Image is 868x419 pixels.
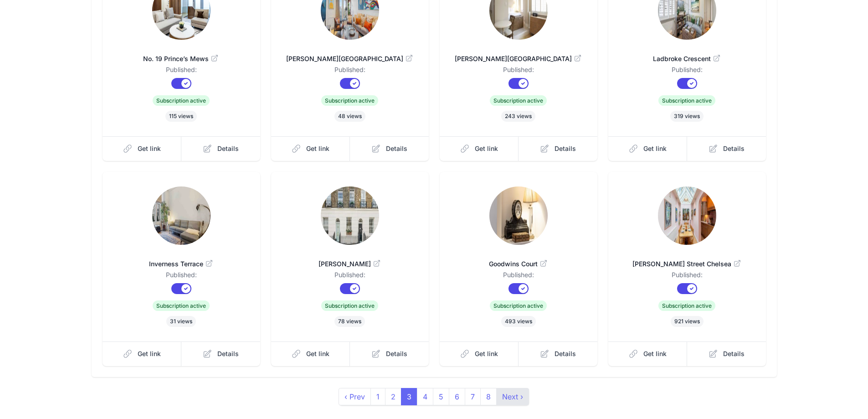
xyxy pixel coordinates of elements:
dd: Published: [286,270,414,283]
a: [PERSON_NAME] [286,248,414,270]
a: [PERSON_NAME] Street Chelsea [623,248,751,270]
a: Get link [608,341,688,366]
a: Get link [103,136,182,161]
a: Details [687,136,766,161]
span: Details [217,349,239,358]
a: Details [350,341,429,366]
span: [PERSON_NAME] [286,259,414,269]
dd: Published: [286,65,414,78]
span: Goodwins Court [454,259,583,269]
span: 48 views [334,111,365,122]
span: 115 views [165,111,197,122]
span: Details [217,144,239,153]
span: [PERSON_NAME][GEOGRAPHIC_DATA] [286,54,414,63]
a: Details [350,136,429,161]
dd: Published: [454,270,583,283]
span: Subscription active [153,300,210,311]
span: Subscription active [658,95,715,106]
span: 319 views [670,111,704,122]
span: Subscription active [321,95,378,106]
a: [PERSON_NAME][GEOGRAPHIC_DATA] [454,43,583,65]
span: Details [723,349,745,358]
a: 5 [433,388,449,405]
span: 31 views [166,316,196,327]
span: Details [555,144,576,153]
dd: Published: [623,270,751,283]
a: 6 [449,388,465,405]
a: Get link [440,341,519,366]
span: [PERSON_NAME] Street Chelsea [623,259,751,269]
a: Get link [440,136,519,161]
dd: Published: [454,65,583,78]
span: Subscription active [658,300,715,311]
span: 493 views [501,316,536,327]
dd: Published: [117,270,246,283]
span: 243 views [501,111,535,122]
dd: Published: [623,65,751,78]
span: Subscription active [321,300,378,311]
a: Details [181,341,260,366]
span: Subscription active [490,300,547,311]
a: 2 [385,388,401,405]
a: 1 [370,388,385,405]
span: [PERSON_NAME][GEOGRAPHIC_DATA] [454,54,583,63]
span: Subscription active [153,95,210,106]
a: Details [519,136,597,161]
span: Get link [306,144,329,153]
span: Inverness Terrace [117,259,246,269]
span: Get link [475,144,498,153]
a: [PERSON_NAME][GEOGRAPHIC_DATA] [286,43,414,65]
dd: Published: [117,65,246,78]
a: No. 19 Prince’s Mews [117,43,246,65]
a: Get link [103,341,182,366]
span: Get link [306,349,329,358]
img: 8yy83w9uj3y9fnlmk5k3e80u5dk4 [489,186,548,245]
span: Get link [138,144,161,153]
img: gqzuexm4pvf69qowqulgatj7wa4u [152,186,211,245]
span: Details [555,349,576,358]
a: 8 [480,388,497,405]
a: Get link [608,136,688,161]
span: Details [386,349,407,358]
span: 3 [401,388,417,405]
span: Details [386,144,407,153]
a: 4 [417,388,433,405]
span: Ladbroke Crescent [623,54,751,63]
span: No. 19 Prince’s Mews [117,54,246,63]
a: Details [181,136,260,161]
a: previous [339,388,371,405]
img: 3s57acruo601sq510k2ngr2dsb80 [321,186,379,245]
a: Details [519,341,597,366]
a: Get link [271,341,350,366]
span: Get link [138,349,161,358]
a: Inverness Terrace [117,248,246,270]
a: Ladbroke Crescent [623,43,751,65]
a: Get link [271,136,350,161]
span: Get link [643,144,667,153]
a: Details [687,341,766,366]
span: Subscription active [490,95,547,106]
span: 78 views [334,316,365,327]
a: Goodwins Court [454,248,583,270]
nav: pager [339,388,529,405]
span: Get link [643,349,667,358]
span: Get link [475,349,498,358]
span: Details [723,144,745,153]
a: next [496,388,529,405]
span: 921 views [671,316,704,327]
img: wq8sw0j47qm6nw759ko380ndfzun [658,186,716,245]
a: 7 [465,388,481,405]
